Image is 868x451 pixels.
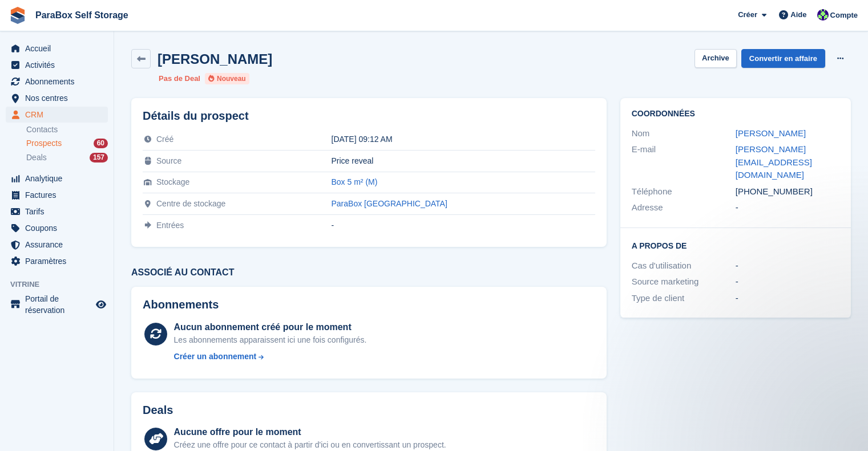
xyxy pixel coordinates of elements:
span: Deals [26,152,47,163]
div: - [736,201,839,214]
a: menu [6,293,108,316]
a: [PERSON_NAME][EMAIL_ADDRESS][DOMAIN_NAME] [736,144,812,180]
span: Paramètres [25,253,94,269]
span: Assurance [25,237,94,253]
span: Centre de stockage [156,199,225,208]
div: Type de client [632,292,736,305]
li: Nouveau [205,73,249,84]
h2: A propos de [632,239,839,251]
div: 60 [94,139,108,148]
h2: Abonnements [143,298,595,311]
span: Aide [790,9,806,21]
span: Vitrine [10,279,114,290]
a: menu [6,40,108,56]
span: Créer [738,9,757,21]
div: Les abonnements apparaissent ici une fois configurés. [174,334,367,346]
a: Convertir en affaire [741,49,825,68]
a: menu [6,237,108,253]
li: Pas de Deal [159,73,200,84]
a: [PERSON_NAME] [736,128,806,138]
span: Analytique [25,170,94,186]
button: Archive [695,49,737,68]
h3: Associé au contact [131,267,607,278]
span: Prospects [26,138,62,149]
div: [PHONE_NUMBER] [736,185,839,198]
a: menu [6,187,108,203]
span: Source [156,156,181,165]
a: menu [6,90,108,106]
a: menu [6,170,108,186]
span: Compte [830,10,858,21]
div: - [736,292,839,305]
span: Entrées [156,221,184,230]
a: Boutique d'aperçu [94,298,108,311]
div: Téléphone [632,185,736,198]
div: - [332,221,595,230]
a: ParaBox [GEOGRAPHIC_DATA] [332,199,447,208]
h2: [PERSON_NAME] [158,51,272,67]
div: Créer un abonnement [174,351,257,363]
a: Deals 157 [26,152,108,164]
a: Créer un abonnement [174,351,367,363]
div: Cas d'utilisation [632,259,736,273]
div: 157 [90,153,108,162]
div: Adresse [632,201,736,214]
span: Coupons [25,220,94,236]
span: Activités [25,57,94,73]
a: menu [6,204,108,220]
span: Créé [156,135,173,144]
a: Box 5 m² (M) [332,177,378,186]
div: Aucune offre pour le moment [174,425,446,439]
img: stora-icon-8386f47178a22dfd0bd8f6a31ec36ba5ce8667c1dd55bd0f319d3a0aa187defe.svg [9,7,26,24]
a: ParaBox Self Storage [31,6,133,25]
a: Prospects 60 [26,137,108,149]
div: - [736,259,839,273]
a: menu [6,57,108,73]
span: Accueil [25,40,94,56]
h2: Détails du prospect [143,109,595,123]
span: Stockage [156,177,189,186]
h2: Coordonnées [632,109,839,119]
div: Créez une offre pour ce contact à partir d'ici ou en convertissant un prospect. [174,439,446,451]
div: Source marketing [632,275,736,289]
a: Contacts [26,124,108,135]
div: Price reveal [332,156,595,165]
div: Nom [632,127,736,140]
span: Portail de réservation [25,293,94,316]
div: - [736,275,839,289]
a: menu [6,107,108,123]
h2: Deals [143,404,173,417]
span: CRM [25,107,94,123]
div: E-mail [632,143,736,182]
span: Abonnements [25,74,94,90]
span: Nos centres [25,90,94,106]
a: menu [6,74,108,90]
span: Tarifs [25,204,94,220]
a: menu [6,253,108,269]
a: menu [6,220,108,236]
div: Aucun abonnement créé pour le moment [174,320,367,334]
span: Factures [25,187,94,203]
div: [DATE] 09:12 AM [332,135,595,144]
img: Tess Bédat [817,9,829,21]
